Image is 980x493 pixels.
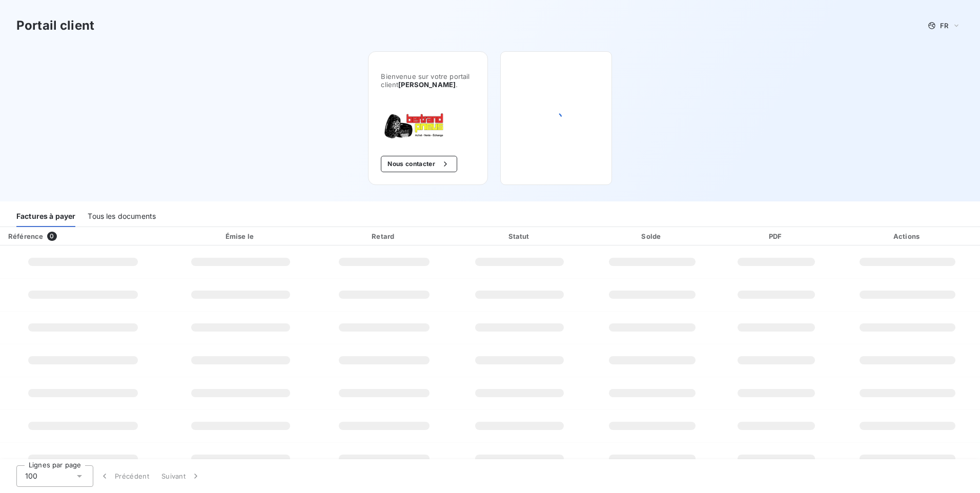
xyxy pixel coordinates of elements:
h3: Portail client [16,16,94,35]
div: PDF [720,231,833,241]
div: Solde [589,231,716,241]
img: Company logo [381,113,446,139]
button: Suivant [155,465,207,487]
span: Bienvenue sur votre portail client . [381,72,475,89]
span: FR [940,22,948,30]
div: Référence [8,232,43,240]
span: 100 [25,471,37,481]
div: Tous les documents [88,206,156,227]
button: Précédent [93,465,155,487]
div: Émise le [168,231,314,241]
div: Statut [455,231,585,241]
button: Nous contacter [381,156,457,172]
span: [PERSON_NAME] [398,80,456,89]
span: 0 [47,232,56,241]
div: Retard [317,231,451,241]
div: Factures à payer [16,206,75,227]
div: Actions [837,231,978,241]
